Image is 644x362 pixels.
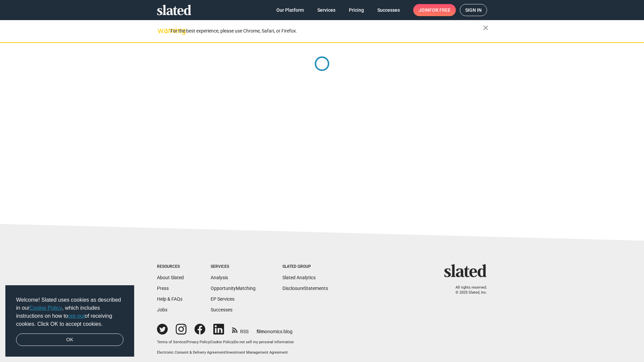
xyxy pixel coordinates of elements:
[460,4,487,16] a: Sign in
[211,264,256,269] div: Services
[282,264,328,269] div: Slated Group
[429,4,450,16] span: for free
[343,4,369,16] a: Pricing
[372,4,405,16] a: Successes
[225,350,226,355] span: |
[257,323,292,335] a: filmonomics blog
[282,286,328,291] a: DisclosureStatements
[317,4,335,16] span: Services
[233,340,234,344] span: |
[413,4,456,16] a: Joinfor free
[170,26,483,36] div: For the best experience, please use Chrome, Safari, or Firefox.
[271,4,309,16] a: Our Platform
[211,296,234,302] a: EP Services
[16,296,123,328] span: Welcome! Slated uses cookies as described in our , which includes instructions on how to of recei...
[185,340,186,344] span: |
[349,4,364,16] span: Pricing
[482,24,490,32] mat-icon: close
[157,296,182,302] a: Help & FAQs
[211,307,232,312] a: Successes
[158,26,166,35] mat-icon: warning
[211,286,256,291] a: OpportunityMatching
[276,4,304,16] span: Our Platform
[157,340,185,344] a: Terms of Service
[157,264,184,269] div: Resources
[157,350,225,355] a: Electronic Consent & Delivery Agreement
[377,4,400,16] span: Successes
[68,313,85,319] a: opt-out
[282,275,316,280] a: Slated Analytics
[226,350,288,355] a: Investment Management Agreement
[232,324,249,335] a: RSS
[157,275,184,280] a: About Slated
[157,286,169,291] a: Press
[465,4,482,16] span: Sign in
[30,305,62,311] a: Cookie Policy
[211,275,228,280] a: Analysis
[448,285,487,295] p: All rights reserved. © 2025 Slated, Inc.
[312,4,341,16] a: Services
[234,340,294,345] button: Do not sell my personal information
[419,4,450,16] span: Join
[16,334,123,346] a: dismiss cookie message
[157,307,167,312] a: Jobs
[186,340,210,344] a: Privacy Policy
[257,329,265,334] span: film
[210,340,211,344] span: |
[5,285,134,357] div: cookieconsent
[211,340,233,344] a: Cookie Policy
